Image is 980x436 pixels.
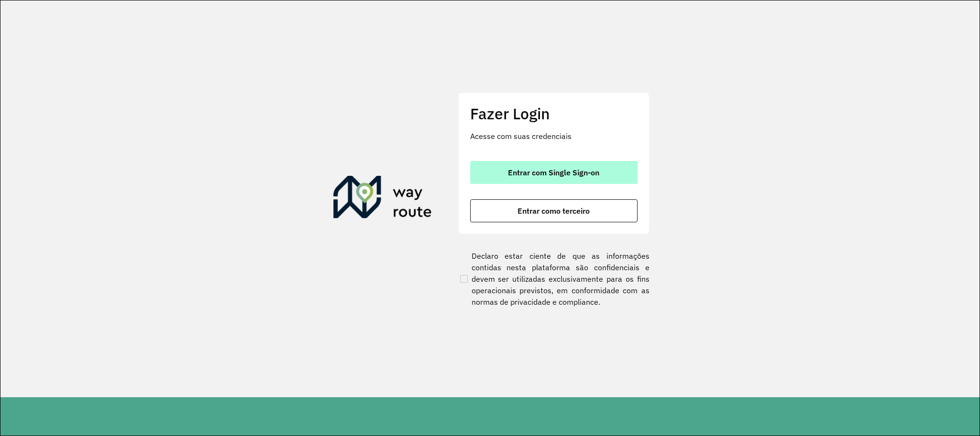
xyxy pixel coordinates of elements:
p: Acesse com suas credenciais [470,130,638,142]
span: Entrar como terceiro [518,207,590,215]
button: button [470,161,638,184]
span: Entrar com Single Sign-on [508,169,599,176]
button: button [470,199,638,222]
label: Declaro estar ciente de que as informações contidas nesta plataforma são confidenciais e devem se... [458,250,650,308]
img: Roteirizador AmbevTech [333,176,432,222]
h2: Fazer Login [470,104,638,123]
